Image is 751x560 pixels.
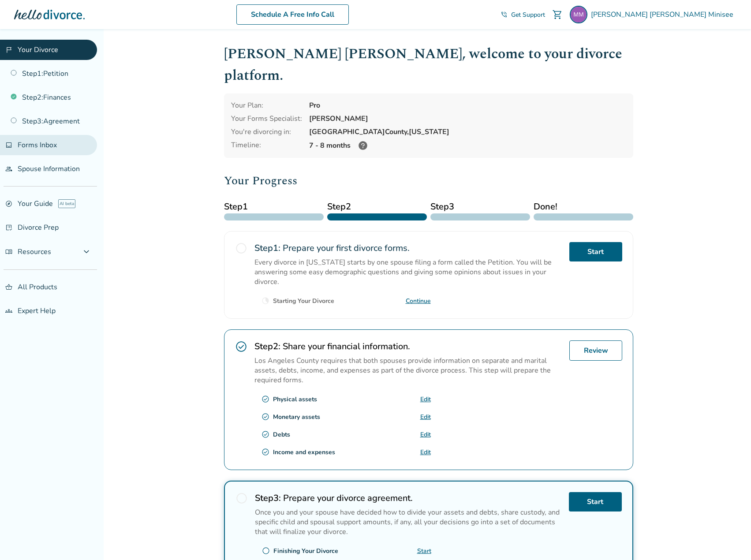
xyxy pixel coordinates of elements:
h1: [PERSON_NAME] [PERSON_NAME] , welcome to your divorce platform. [224,43,633,86]
h2: Prepare your divorce agreement. [255,492,562,504]
a: Edit [420,448,431,456]
div: Debts [273,430,290,439]
a: Edit [420,430,431,439]
div: [PERSON_NAME] [309,114,626,123]
span: Step 1 [224,200,324,213]
span: Get Support [511,11,545,19]
span: Done! [534,200,633,213]
strong: Step 3 : [255,492,281,504]
strong: Step 1 : [254,242,280,254]
div: Starting Your Divorce [273,297,334,305]
span: groups [5,307,12,314]
p: Once you and your spouse have decided how to divide your assets and debts, share custody, and spe... [255,508,562,537]
a: phone_in_talkGet Support [501,11,545,19]
h2: Your Progress [224,172,633,190]
span: Step 3 [430,200,530,213]
div: Income and expenses [273,448,335,456]
p: Every divorce in [US_STATE] starts by one spouse filing a form called the Petition. You will be a... [254,258,562,287]
div: Your Forms Specialist: [231,114,302,123]
h2: Share your financial information. [254,340,562,352]
a: Start [417,547,431,555]
iframe: Chat Widget [707,518,751,560]
span: explore [5,200,12,207]
span: Resources [5,247,51,257]
span: radio_button_unchecked [262,547,270,555]
span: check_circle [235,340,247,353]
span: list_alt_check [5,224,12,231]
h2: Prepare your first divorce forms. [254,242,562,254]
div: Finishing Your Divorce [273,547,338,555]
div: Your Plan: [231,101,302,110]
a: Schedule A Free Info Call [236,4,349,25]
span: clock_loader_40 [262,297,269,305]
span: shopping_cart [552,9,563,20]
span: menu_book [5,248,12,255]
span: people [5,165,12,172]
span: AI beta [58,199,75,208]
div: Monetary assets [273,413,320,421]
span: shopping_basket [5,284,12,291]
span: radio_button_unchecked [235,242,247,254]
div: 7 - 8 months [309,140,626,151]
strong: Step 2 : [254,340,280,352]
a: Continue [406,297,431,305]
a: Edit [420,413,431,421]
span: [PERSON_NAME] [PERSON_NAME] Minisee [591,10,737,19]
div: Pro [309,101,626,110]
a: Edit [420,395,431,403]
a: Start [569,492,622,511]
span: check_circle [262,395,269,403]
p: Los Angeles County requires that both spouses provide information on separate and marital assets,... [254,356,562,385]
span: check_circle [262,413,269,421]
span: expand_more [81,246,92,257]
span: check_circle [262,430,269,438]
a: Review [569,340,622,361]
span: Step 2 [327,200,427,213]
span: inbox [5,142,12,149]
span: check_circle [262,448,269,456]
img: maminisee@gmail.com [570,6,587,23]
div: You're divorcing in: [231,127,302,137]
a: Start [569,242,622,261]
div: Timeline: [231,140,302,151]
span: flag_2 [5,46,12,53]
div: Physical assets [273,395,317,403]
div: [GEOGRAPHIC_DATA] County, [US_STATE] [309,127,626,137]
span: radio_button_unchecked [235,492,248,504]
span: phone_in_talk [501,11,508,18]
span: Forms Inbox [18,140,57,150]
